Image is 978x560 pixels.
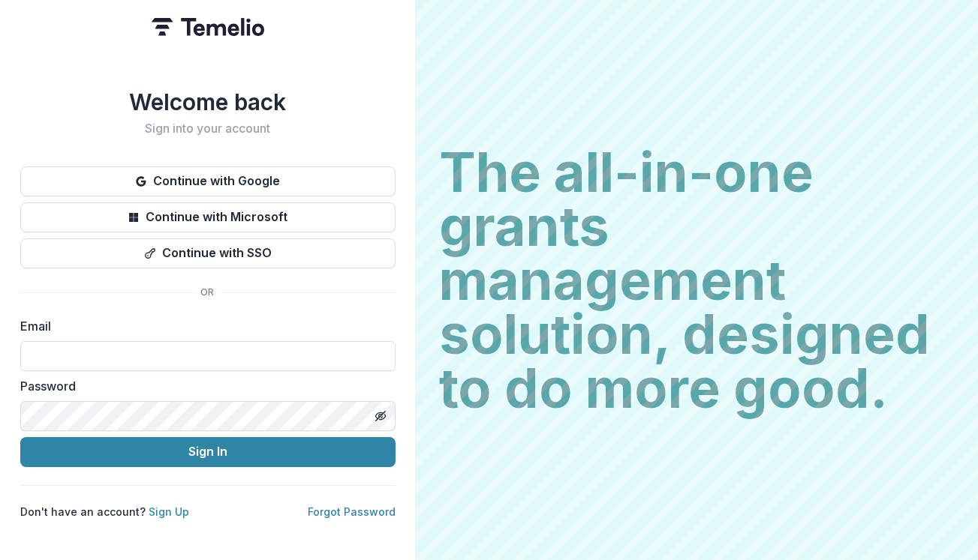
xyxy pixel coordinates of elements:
[20,88,396,115] h1: Welcome back
[152,18,264,36] img: Temelio
[20,377,387,395] label: Password
[20,166,396,196] button: Continue with Google
[149,505,189,518] a: Sign Up
[20,202,396,232] button: Continue with Microsoft
[20,238,396,268] button: Continue with SSO
[20,504,189,520] p: Don't have an account?
[369,404,393,428] button: Toggle password visibility
[20,317,387,335] label: Email
[20,437,396,467] button: Sign In
[20,121,396,136] h2: Sign into your account
[308,505,396,518] a: Forgot Password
